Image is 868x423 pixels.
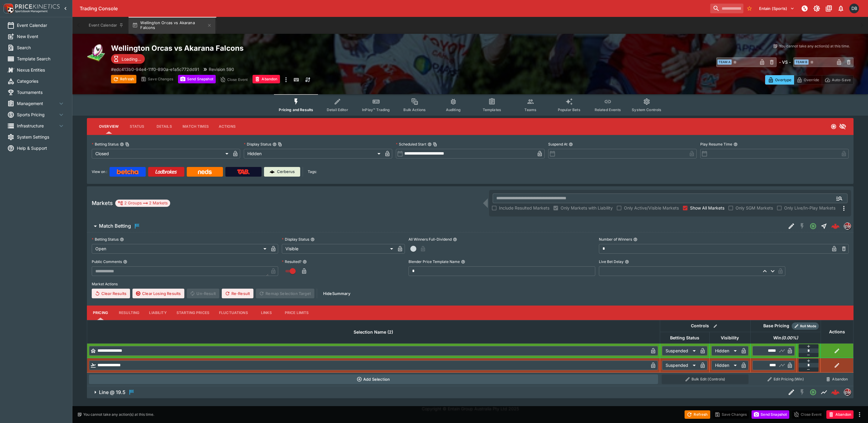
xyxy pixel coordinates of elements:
button: Resulting [114,306,144,320]
button: Wellington Orcas vs Akarana Falcons [129,17,215,34]
button: HideSummary [320,289,354,298]
svg: Open [809,223,817,230]
button: SGM Disabled [797,221,808,232]
button: Pricing [87,306,114,320]
svg: More [840,205,847,212]
span: Related Events [595,107,621,112]
img: Betcha [117,169,138,174]
span: Sports Pricing [17,111,58,118]
button: Clear Losing Results [132,289,184,298]
button: Public Comments [123,260,127,264]
span: Only Markets with Liability [561,205,613,211]
img: PriceKinetics [15,4,60,9]
button: Send Snapshot [178,75,216,83]
button: Copy To Clipboard [433,142,437,146]
button: Edit Detail [786,221,797,232]
span: Un-Result [187,289,219,298]
button: Straight [819,221,829,232]
button: Line [819,387,829,398]
button: Refresh [685,410,710,419]
button: Live Bet Delay [625,260,629,264]
div: Trading Console [80,5,708,12]
span: Team B [794,59,809,65]
span: Nexus Entities [17,67,65,73]
p: All Winners Full-Dividend [409,237,452,242]
button: Liability [144,306,171,320]
button: Re-Result [222,289,253,298]
button: Number of Winners [633,237,637,242]
img: pricekinetics [844,389,851,396]
div: Daniel Beswick [849,4,859,13]
span: Only Live/In-Play Markets [784,205,835,211]
a: Cerberus [264,167,300,177]
svg: Open [809,389,817,396]
button: Details [151,119,178,134]
div: pricekinetics [844,389,851,396]
button: Toggle light/dark mode [811,3,822,14]
button: Abandon [253,75,280,83]
button: Bulk edit [711,322,719,330]
img: PriceKinetics Logo [2,2,14,14]
p: Number of Winners [599,237,632,242]
button: Edit Detail [786,387,797,398]
button: Abandon [822,374,851,384]
button: Copy To Clipboard [125,142,129,146]
button: Blender Price Template Name [461,260,465,264]
button: Select Tenant [755,4,798,13]
span: Win(0.00%) [767,334,805,341]
p: Resulted? [282,259,301,264]
button: Clear Results [92,289,130,298]
button: Add Selection [89,374,658,384]
p: Public Comments [92,259,122,264]
span: Include Resulted Markets [499,205,549,211]
div: Open [92,244,269,254]
span: Management [17,100,58,107]
h2: Copy To Clipboard [111,43,482,53]
img: logo-cerberus--red.svg [831,222,840,230]
p: Play Resume Time [700,142,732,147]
h6: Match Betting [99,223,131,229]
button: Fluctuations [214,306,253,320]
button: more [282,75,290,85]
span: Tournaments [17,89,65,95]
button: Override [794,75,822,85]
span: Bulk Actions [403,107,426,112]
div: Suspended [662,346,698,356]
span: Mark an event as closed and abandoned. [826,411,854,417]
p: Scheduled Start [396,142,426,147]
p: Live Bet Delay [599,259,624,264]
button: Open [808,387,819,398]
button: Send Snapshot [752,410,789,419]
button: Price Limits [280,306,314,320]
p: Auto-Save [832,77,851,83]
button: Notifications [835,3,846,14]
button: Line @ 19.5 [87,386,786,398]
div: Start From [765,75,854,85]
span: Mark an event as closed and abandoned. [253,76,280,82]
p: Copy To Clipboard [111,66,199,72]
p: Blender Price Template Name [409,259,460,264]
img: Neds [198,169,211,174]
span: Popular Bets [558,107,580,112]
span: Event Calendar [17,22,65,28]
img: Sportsbook Management [15,10,48,13]
button: Status [123,119,151,134]
div: pricekinetics [844,223,851,230]
button: NOT Connected to PK [799,3,810,14]
span: Search [17,44,65,51]
span: System Settings [17,134,65,140]
button: No Bookmarks [745,4,754,13]
button: Edit Pricing (Win) [752,374,819,384]
img: pricekinetics [844,223,851,229]
a: 5f19a54c-99e6-4e1b-b8b3-0e3ee5008864 [829,220,841,232]
button: Auto-Save [822,75,854,85]
span: Help & Support [17,145,65,151]
h6: - VS - [779,59,791,65]
button: Copy To Clipboard [278,142,282,146]
div: Suspended [662,361,698,370]
p: Betting Status [92,142,119,147]
span: Team A [717,59,732,65]
img: Ladbrokes [155,169,177,174]
button: Betting StatusCopy To Clipboard [120,142,124,146]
